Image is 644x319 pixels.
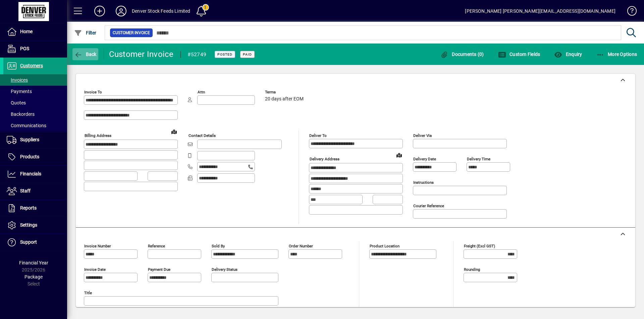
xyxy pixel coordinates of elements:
mat-label: Invoice To [84,90,102,94]
span: Reports [20,205,37,211]
span: Staff [20,188,31,193]
span: Home [20,29,33,34]
mat-label: Invoice date [84,267,106,272]
mat-label: Payment due [148,267,170,272]
a: POS [3,41,67,57]
span: Settings [20,222,37,228]
a: Support [3,234,67,251]
span: Suppliers [20,137,39,142]
a: Products [3,149,67,165]
span: Customers [20,63,43,68]
span: Invoices [7,77,28,83]
button: Add [89,5,110,17]
span: Filter [74,30,97,35]
span: Posted [217,52,232,57]
span: Financials [20,171,41,176]
a: Staff [3,183,67,200]
button: Filter [72,27,98,39]
span: More Options [596,52,637,57]
span: Communications [7,123,46,128]
mat-label: Sold by [212,244,225,248]
span: Customer Invoice [113,29,150,36]
app-page-header-button: Back [67,48,104,60]
span: Payments [7,89,32,94]
mat-label: Title [84,291,92,295]
span: Documents (0) [440,52,484,57]
span: Package [24,274,43,280]
span: Back [74,52,97,57]
span: Quotes [7,100,26,105]
mat-label: Deliver via [413,133,432,138]
mat-label: Invoice number [84,244,111,248]
a: Invoices [3,74,67,86]
a: Financials [3,166,67,182]
mat-label: Product location [370,244,399,248]
a: Settings [3,217,67,234]
mat-label: Instructions [413,180,434,185]
a: Payments [3,86,67,97]
span: Support [20,239,37,245]
span: Products [20,154,39,159]
a: Knowledge Base [622,1,636,23]
a: Backorders [3,108,67,120]
a: Reports [3,200,67,217]
button: Documents (0) [439,48,486,60]
mat-label: Deliver To [309,133,327,138]
mat-label: Delivery time [467,157,490,161]
button: Custom Fields [496,48,542,60]
button: More Options [595,48,639,60]
span: 20 days after EOM [265,96,304,102]
a: Home [3,23,67,40]
div: [PERSON_NAME] [PERSON_NAME][EMAIL_ADDRESS][DOMAIN_NAME] [465,6,615,16]
div: Customer Invoice [109,49,174,60]
button: Enquiry [552,48,584,60]
span: Custom Fields [498,52,540,57]
mat-label: Order number [289,244,313,248]
span: Terms [265,90,305,94]
a: View on map [394,150,405,160]
div: #52749 [187,49,207,60]
span: Enquiry [554,52,582,57]
mat-label: Reference [148,244,165,248]
span: Paid [243,52,252,57]
button: Profile [110,5,132,17]
div: Denver Stock Feeds Limited [132,6,191,16]
mat-label: Freight (excl GST) [464,244,495,248]
a: Communications [3,120,67,131]
a: Quotes [3,97,67,108]
mat-label: Delivery date [413,157,436,161]
mat-label: Rounding [464,267,480,272]
span: POS [20,46,29,51]
mat-label: Courier Reference [413,204,444,208]
mat-label: Attn [198,90,205,94]
span: Financial Year [19,260,48,265]
mat-label: Delivery status [212,267,237,272]
a: Suppliers [3,132,67,148]
a: View on map [169,126,179,137]
button: Back [72,48,98,60]
span: Backorders [7,111,35,117]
